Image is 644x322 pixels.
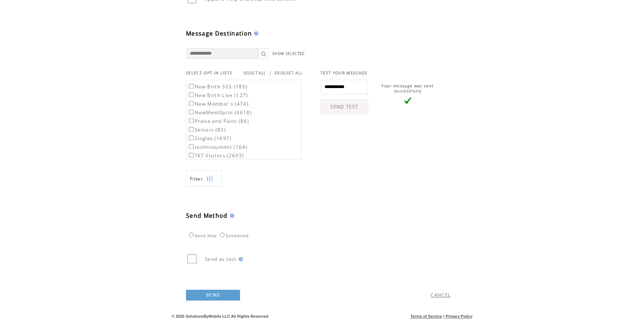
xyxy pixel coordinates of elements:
[187,118,249,124] label: Praise and Paint (84)
[189,144,194,149] input: technosummit (164)
[445,314,472,318] a: Privacy Policy
[190,176,203,182] span: Show filters
[186,170,222,187] a: Filter
[189,135,194,140] input: Singles (1697)
[321,70,368,75] span: TEST YOUR MESSAGE
[321,100,368,114] a: SEND TEST
[443,314,444,318] span: |
[187,101,249,107] label: New Member`s (474)
[186,290,240,300] a: SEND
[187,92,248,98] label: New Birth Live (127)
[236,257,243,261] img: help.gif
[189,127,194,132] input: Seniors (83)
[404,97,411,104] img: vLarge.png
[228,213,234,218] img: help.gif
[275,71,303,75] a: DESELECT ALL
[252,31,258,36] img: help.gif
[187,234,217,238] label: Send Now
[186,29,252,37] span: Message Destination
[186,70,232,75] span: SELECT OPT-IN LISTS
[205,256,236,262] span: Send as test
[189,233,194,237] input: Send Now
[187,144,248,150] label: technosummit (164)
[218,234,249,238] label: Scheduled
[187,135,232,142] label: Singles (1697)
[411,314,442,318] a: Terms of Service
[187,126,226,133] label: Seniors (83)
[189,84,194,88] input: New Birth 365 (186)
[381,83,434,93] span: Your message was sent successfully
[207,171,213,187] img: filters.png
[189,92,194,97] input: New Birth Live (127)
[431,292,451,298] a: CANCEL
[189,101,194,106] input: New Member`s (474)
[269,70,272,76] span: |
[272,51,305,56] a: SHOW SELECTED
[220,233,225,237] input: Scheduled
[189,110,194,114] input: NewMemOptin (4618)
[187,152,244,159] label: TKT Visitors (2693)
[189,153,194,157] input: TKT Visitors (2693)
[186,212,228,220] span: Send Method
[244,71,266,75] a: SELECT ALL
[187,109,252,116] label: NewMemOptin (4618)
[172,314,268,318] span: © 2025 SolutionsByMobile LLC All Rights Reserved
[187,83,248,90] label: New Birth 365 (186)
[189,118,194,123] input: Praise and Paint (84)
